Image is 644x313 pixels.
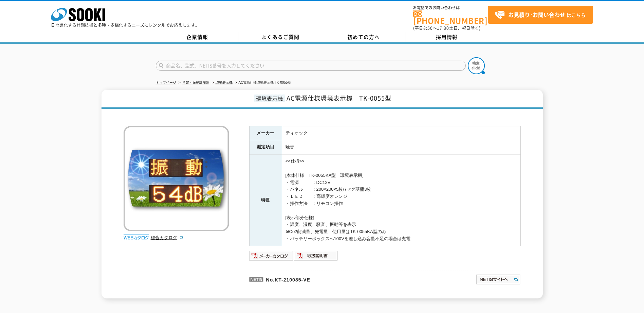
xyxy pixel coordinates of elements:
[437,25,449,31] span: 17:30
[239,32,322,42] a: よくあるご質問
[322,32,405,42] a: 初めての方へ
[423,25,433,31] span: 8:50
[156,61,466,71] input: 商品名、型式、NETIS番号を入力してください
[413,11,488,24] a: [PHONE_NUMBER]
[413,6,488,10] span: お電話でのお問い合わせは
[294,255,338,260] a: 取扱説明書
[282,126,520,140] td: ティオック
[495,10,586,20] span: はこちら
[124,234,149,241] img: webカタログ
[476,274,521,285] img: NETISサイトへ
[249,126,282,140] th: メーカー
[234,79,291,86] li: AC電源仕様環境表示機 TK-0055型
[488,6,593,24] a: お見積り･お問い合わせはこちら
[508,11,565,19] strong: お見積り･お問い合わせ
[347,33,380,41] span: 初めての方へ
[413,25,480,31] span: (平日 ～ 土日、祝日除く)
[182,81,209,84] a: 音響・振動計測器
[468,57,485,74] img: btn_search.png
[287,93,391,103] span: AC電源仕様環境表示機 TK-0055型
[249,255,294,260] a: メーカーカタログ
[51,23,200,27] p: 日々進化する計測技術と多種・多様化するニーズにレンタルでお応えします。
[282,154,520,246] td: <<仕様>> [本体仕様 TK-0055KA型 環境表示機] ・電源 ：DC12V ・パネル ：200×200×5枚/7セグ基盤3枚 ・ＬＥＤ ：高輝度オレンジ ・操作方法 ：リモコン操作 [表...
[124,126,229,231] img: AC電源仕様環境表示機 TK-0055型
[156,81,176,84] a: トップページ
[249,250,294,261] img: メーカーカタログ
[216,81,233,84] a: 環境表示機
[282,140,520,154] td: 騒音
[294,250,338,261] img: 取扱説明書
[156,32,239,42] a: 企業情報
[249,154,282,246] th: 特長
[405,32,489,42] a: 採用情報
[254,95,285,102] span: 環境表示機
[151,235,184,240] a: 総合カタログ
[249,140,282,154] th: 測定項目
[249,271,410,287] p: No.KT-210085-VE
